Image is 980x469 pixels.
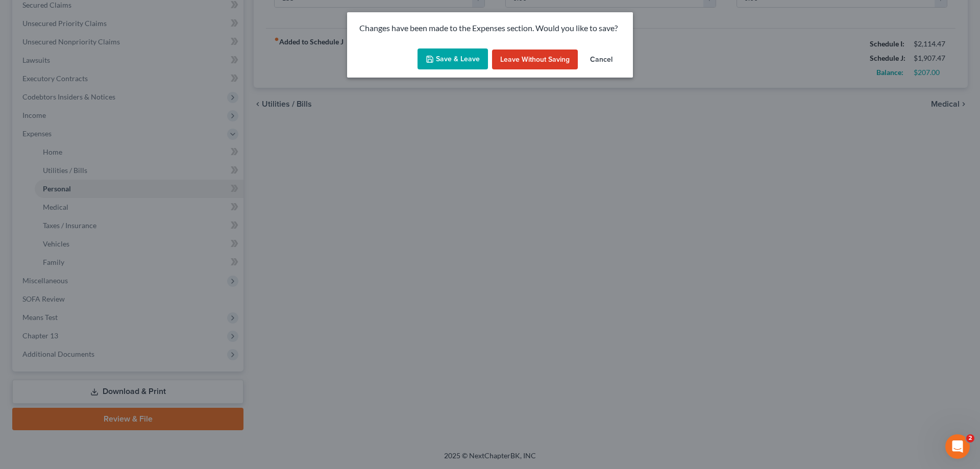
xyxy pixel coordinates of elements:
[418,48,488,70] button: Save & Leave
[492,50,578,70] button: Leave without Saving
[359,22,621,34] p: Changes have been made to the Expenses section. Would you like to save?
[582,50,621,70] button: Cancel
[945,434,970,459] iframe: Intercom live chat
[966,434,974,442] span: 2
